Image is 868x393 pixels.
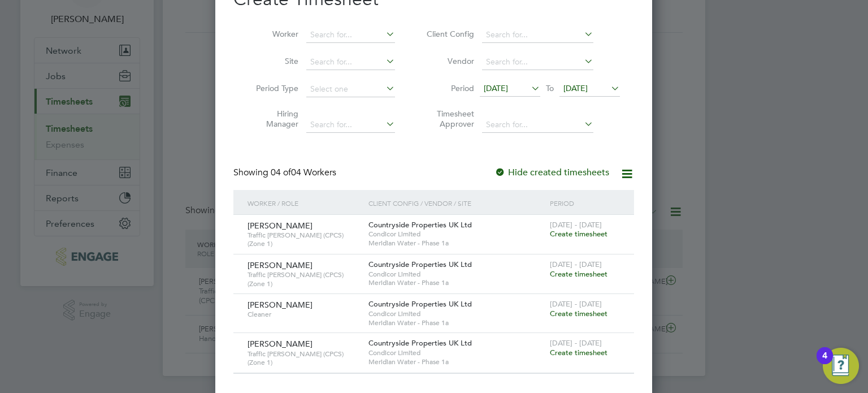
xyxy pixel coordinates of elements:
[482,54,593,70] input: Search for...
[368,299,472,309] span: Countryside Properties UK Ltd
[368,309,544,318] span: Condicor Limited
[550,220,602,230] span: [DATE] - [DATE]
[271,167,336,178] span: 04 Workers
[248,310,360,319] span: Cleaner
[248,300,313,310] span: [PERSON_NAME]
[248,339,313,349] span: [PERSON_NAME]
[494,167,609,178] label: Hide created timesheets
[368,260,472,269] span: Countryside Properties UK Ltd
[482,117,593,133] input: Search for...
[423,83,474,93] label: Period
[368,278,544,287] span: Meridian Water - Phase 1a
[482,27,593,43] input: Search for...
[248,29,298,39] label: Worker
[368,230,544,239] span: Condicor Limited
[550,260,602,269] span: [DATE] - [DATE]
[306,117,395,133] input: Search for...
[368,220,472,230] span: Countryside Properties UK Ltd
[248,56,298,66] label: Site
[550,299,602,309] span: [DATE] - [DATE]
[368,239,544,248] span: Meridian Water - Phase 1a
[245,190,366,216] div: Worker / Role
[423,29,474,39] label: Client Config
[484,83,508,93] span: [DATE]
[271,167,291,178] span: 04 of
[248,231,360,248] span: Traffic [PERSON_NAME] (CPCS) (Zone 1)
[366,190,547,216] div: Client Config / Vendor / Site
[248,349,360,367] span: Traffic [PERSON_NAME] (CPCS) (Zone 1)
[248,260,313,270] span: [PERSON_NAME]
[542,81,557,96] span: To
[368,270,544,279] span: Condicor Limited
[550,269,607,279] span: Create timesheet
[368,318,544,327] span: Meridian Water - Phase 1a
[368,357,544,366] span: Meridian Water - Phase 1a
[823,348,859,384] button: Open Resource Center, 4 new notifications
[368,338,472,348] span: Countryside Properties UK Ltd
[423,56,474,66] label: Vendor
[550,338,602,348] span: [DATE] - [DATE]
[233,167,338,179] div: Showing
[550,229,607,239] span: Create timesheet
[306,54,395,70] input: Search for...
[248,109,298,129] label: Hiring Manager
[563,83,588,93] span: [DATE]
[248,270,360,288] span: Traffic [PERSON_NAME] (CPCS) (Zone 1)
[423,109,474,129] label: Timesheet Approver
[368,348,544,357] span: Condicor Limited
[550,309,607,318] span: Create timesheet
[547,190,623,216] div: Period
[306,81,395,97] input: Select one
[306,27,395,43] input: Search for...
[248,221,313,231] span: [PERSON_NAME]
[550,348,607,357] span: Create timesheet
[822,356,827,370] div: 4
[248,83,298,93] label: Period Type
